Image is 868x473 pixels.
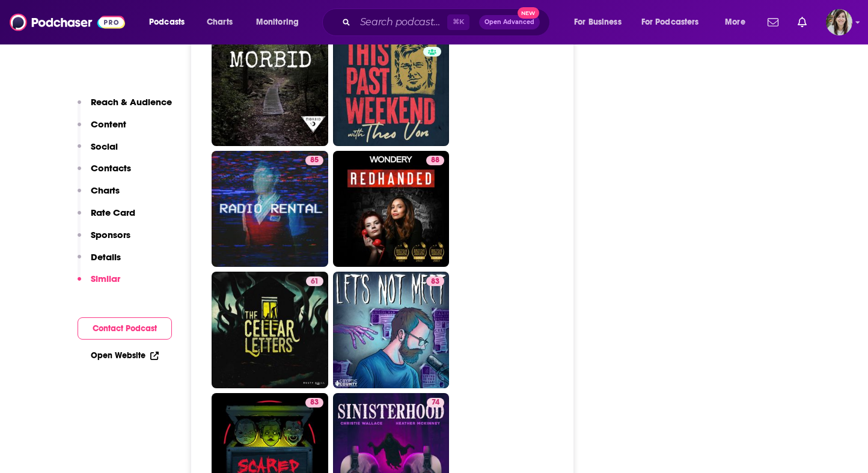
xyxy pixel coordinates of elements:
div: Search podcasts, credits, & more... [334,8,561,36]
img: User Profile [826,9,852,35]
p: Sponsors [91,229,130,240]
span: 85 [310,154,319,166]
span: For Podcasters [641,14,699,31]
p: Content [91,118,126,130]
span: 83 [310,397,319,409]
a: 85 [305,156,323,165]
button: Show profile menu [826,9,852,35]
p: Details [91,251,121,263]
p: Contacts [91,162,131,174]
button: open menu [634,13,717,32]
button: Open AdvancedNew [479,15,540,29]
img: Podchaser - Follow, Share and Rate Podcasts [10,11,125,34]
input: Search podcasts, credits, & more... [355,13,447,32]
a: 83 [426,276,444,286]
span: More [725,14,745,31]
button: open menu [141,13,200,32]
p: Similar [91,273,120,284]
span: Logged in as devinandrade [826,9,852,35]
a: 74 [427,398,444,407]
span: New [518,7,539,19]
button: open menu [566,13,637,32]
span: ⌘ K [447,14,469,30]
button: Rate Card [78,207,135,229]
p: Reach & Audience [91,96,172,108]
a: 88 [333,29,450,146]
button: Contacts [78,162,131,185]
span: Charts [207,14,233,31]
button: open menu [717,13,760,32]
button: open menu [248,13,314,32]
a: Charts [199,13,240,32]
span: 83 [431,276,439,288]
button: Details [78,251,121,273]
p: Social [91,141,118,152]
a: 83 [333,272,450,388]
a: Open Website [91,350,159,361]
button: Similar [78,273,120,295]
button: Social [78,141,118,163]
button: Charts [78,185,120,207]
a: Show notifications dropdown [793,12,811,32]
a: 61 [306,276,323,286]
a: 88 [333,151,450,267]
a: 88 [426,156,444,165]
p: Charts [91,185,120,196]
span: 74 [432,397,439,409]
button: Reach & Audience [78,96,172,118]
a: 83 [305,398,323,407]
span: Open Advanced [484,19,534,25]
span: 88 [431,154,439,166]
button: Sponsors [78,229,130,251]
p: Rate Card [91,207,135,218]
span: 61 [311,276,319,288]
a: Show notifications dropdown [763,12,783,32]
span: For Business [574,14,622,31]
button: Contact Podcast [78,317,172,340]
span: Monitoring [256,14,299,31]
span: Podcasts [149,14,185,31]
button: Content [78,118,126,141]
a: 94 [212,29,328,146]
a: 85 [212,151,328,267]
a: 61 [212,272,328,388]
